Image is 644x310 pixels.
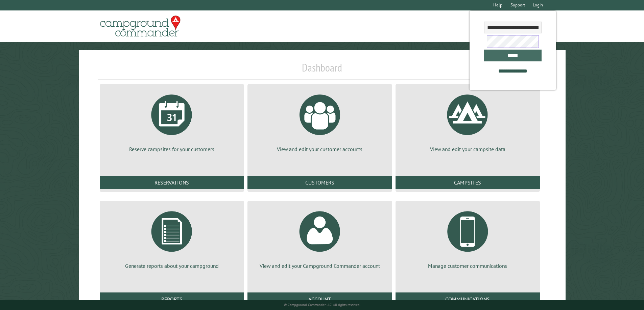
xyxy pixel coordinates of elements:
[100,176,244,189] a: Reservations
[256,89,384,153] a: View and edit your customer accounts
[256,145,384,153] p: View and edit your customer accounts
[108,145,236,153] p: Reserve campsites for your customers
[100,292,244,306] a: Reports
[404,206,532,270] a: Manage customer communications
[98,61,546,80] h1: Dashboard
[404,89,532,153] a: View and edit your campsite data
[108,206,236,270] a: Generate reports about your campground
[256,262,384,270] p: View and edit your Campground Commander account
[247,176,392,189] a: Customers
[396,292,540,306] a: Communications
[108,89,236,153] a: Reserve campsites for your customers
[108,262,236,270] p: Generate reports about your campground
[284,303,360,307] small: © Campground Commander LLC. All rights reserved.
[247,292,392,306] a: Account
[256,206,384,270] a: View and edit your Campground Commander account
[404,145,532,153] p: View and edit your campsite data
[404,262,532,270] p: Manage customer communications
[396,176,540,189] a: Campsites
[98,13,183,39] img: Campground Commander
